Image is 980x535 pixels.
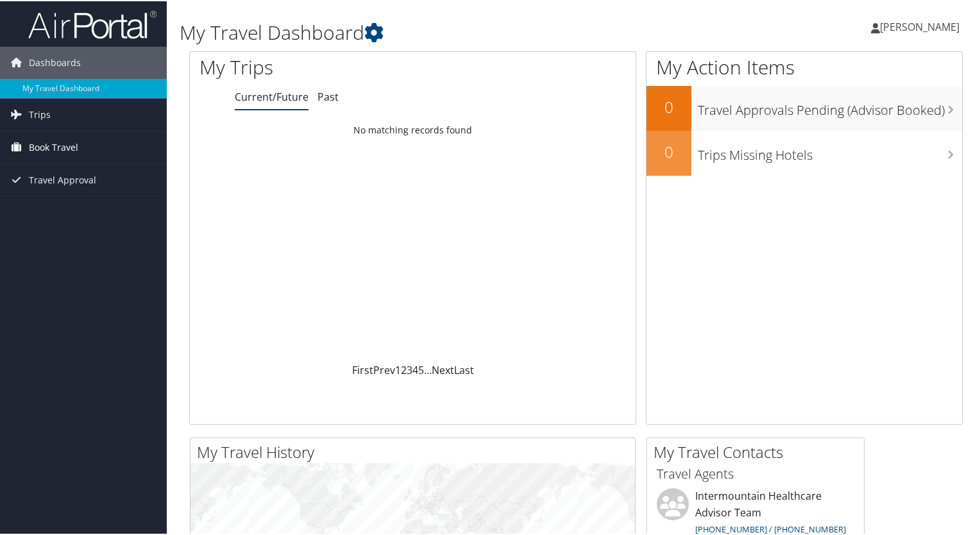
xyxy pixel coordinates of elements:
[29,46,81,78] span: Dashboards
[424,362,432,376] span: …
[29,130,78,162] span: Book Travel
[29,163,96,195] span: Travel Approval
[317,89,339,103] a: Past
[646,130,962,174] a: 0Trips Missing Hotels
[698,94,962,118] h3: Travel Approvals Pending (Advisor Booked)
[407,362,412,376] a: 3
[871,6,972,45] a: [PERSON_NAME]
[180,18,708,45] h1: My Travel Dashboard
[646,95,691,117] h2: 0
[395,362,401,376] a: 1
[646,85,962,130] a: 0Travel Approvals Pending (Advisor Booked)
[199,53,441,80] h1: My Trips
[352,362,373,376] a: First
[657,464,854,482] h3: Travel Agents
[654,440,864,462] h2: My Travel Contacts
[412,362,418,376] a: 4
[432,362,454,376] a: Next
[695,522,846,534] a: [PHONE_NUMBER] / [PHONE_NUMBER]
[698,139,962,163] h3: Trips Missing Hotels
[646,53,962,80] h1: My Action Items
[373,362,395,376] a: Prev
[190,117,636,140] td: No matching records found
[646,140,691,162] h2: 0
[28,8,156,38] img: airportal-logo.png
[454,362,474,376] a: Last
[29,98,51,130] span: Trips
[401,362,407,376] a: 2
[197,440,635,462] h2: My Travel History
[235,89,308,103] a: Current/Future
[418,362,424,376] a: 5
[880,19,959,33] span: [PERSON_NAME]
